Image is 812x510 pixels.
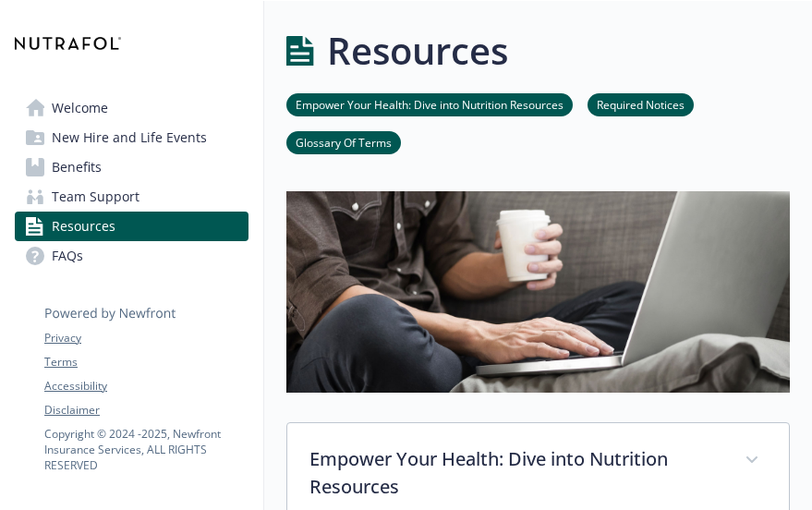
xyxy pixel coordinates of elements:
[588,95,694,113] a: Required Notices
[286,95,573,113] a: Empower Your Health: Dive into Nutrition Resources
[286,191,790,392] img: resources page banner
[309,445,722,501] p: Empower Your Health: Dive into Nutrition Resources
[15,182,248,212] a: Team Support
[15,152,248,182] a: Benefits
[44,426,248,473] p: Copyright © 2024 - 2025 , Newfront Insurance Services, ALL RIGHTS RESERVED
[52,93,108,123] span: Welcome
[52,152,102,182] span: Benefits
[44,378,248,395] a: Accessibility
[52,182,139,212] span: Team Support
[44,330,248,346] a: Privacy
[52,212,115,241] span: Resources
[15,123,248,152] a: New Hire and Life Events
[52,123,207,152] span: New Hire and Life Events
[327,23,508,79] h1: Resources
[44,402,248,419] a: Disclaimer
[15,212,248,241] a: Resources
[15,93,248,123] a: Welcome
[44,354,248,370] a: Terms
[15,241,248,271] a: FAQs
[52,241,83,271] span: FAQs
[286,133,401,151] a: Glossary Of Terms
